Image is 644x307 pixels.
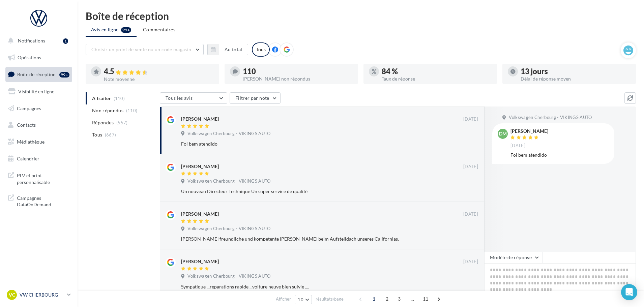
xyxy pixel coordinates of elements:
[181,283,434,290] div: Sympatique ...reparations rapide ...voiture neuve bien suivie ....
[86,44,204,55] button: Choisir un point de vente ou un code magasin
[4,118,74,132] a: Contacts
[92,119,114,126] span: Répondus
[17,193,69,208] span: Campagnes DataOnDemand
[4,101,74,116] a: Campagnes
[463,259,478,265] span: [DATE]
[316,296,344,302] span: résultats/page
[181,116,219,122] div: [PERSON_NAME]
[510,152,609,158] div: Foi bem atendido
[394,294,405,304] span: 3
[181,188,434,195] div: Un nouveau Directeur Technique Un super service de qualité
[484,252,543,263] button: Modèle de réponse
[463,211,478,217] span: [DATE]
[18,55,41,60] span: Opérations
[510,129,548,133] div: [PERSON_NAME]
[187,273,270,279] span: Volkswagen Cherbourg - VIKINGS AUTO
[160,92,227,104] button: Tous les avis
[298,297,303,302] span: 10
[17,171,69,185] span: PLV et print personnalisable
[18,89,54,94] span: Visibilité en ligne
[4,34,71,48] button: Notifications 1
[181,141,434,147] div: Foi bem atendido
[4,51,74,65] a: Opérations
[17,122,36,128] span: Contacts
[219,44,248,55] button: Au total
[4,135,74,149] a: Médiathèque
[243,68,353,75] div: 110
[207,44,248,55] button: Au total
[382,76,492,81] div: Taux de réponse
[104,77,214,82] div: Note moyenne
[181,163,219,170] div: [PERSON_NAME]
[369,294,379,304] span: 1
[407,294,418,304] span: ...
[499,130,507,137] span: DM
[4,85,74,99] a: Visibilité en ligne
[105,132,116,137] span: (667)
[86,11,636,21] div: Boîte de réception
[63,38,68,44] div: 1
[9,291,15,298] span: VC
[92,131,102,138] span: Tous
[166,95,193,101] span: Tous les avis
[509,115,592,121] span: Volkswagen Cherbourg - VIKINGS AUTO
[5,288,72,301] a: VC VW CHERBOURG
[20,291,64,298] p: VW CHERBOURG
[4,67,74,82] a: Boîte de réception99+
[187,178,270,184] span: Volkswagen Cherbourg - VIKINGS AUTO
[230,92,281,104] button: Filtrer par note
[143,26,175,33] span: Commentaires
[91,47,191,52] span: Choisir un point de vente ou un code magasin
[621,284,637,300] div: Open Intercom Messenger
[420,294,431,304] span: 11
[116,120,128,125] span: (557)
[181,211,219,217] div: [PERSON_NAME]
[382,68,492,75] div: 84 %
[382,294,392,304] span: 2
[18,38,45,43] span: Notifications
[17,139,45,145] span: Médiathèque
[463,164,478,170] span: [DATE]
[252,42,270,57] div: Tous
[17,156,39,161] span: Calendrier
[181,258,219,265] div: [PERSON_NAME]
[181,236,434,242] div: [PERSON_NAME] freundliche und kompetente [PERSON_NAME] beim Aufstelldach unseres Californias.
[59,72,69,78] div: 99+
[243,76,353,81] div: [PERSON_NAME] non répondus
[104,68,214,75] div: 4.5
[295,295,312,304] button: 10
[521,76,631,81] div: Délai de réponse moyen
[521,68,631,75] div: 13 jours
[126,108,138,113] span: (110)
[187,226,270,232] span: Volkswagen Cherbourg - VIKINGS AUTO
[463,116,478,122] span: [DATE]
[510,143,525,149] span: [DATE]
[4,152,74,166] a: Calendrier
[4,191,74,211] a: Campagnes DataOnDemand
[17,71,56,77] span: Boîte de réception
[92,107,123,114] span: Non répondus
[187,131,270,137] span: Volkswagen Cherbourg - VIKINGS AUTO
[4,168,74,188] a: PLV et print personnalisable
[17,105,41,111] span: Campagnes
[276,296,291,302] span: Afficher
